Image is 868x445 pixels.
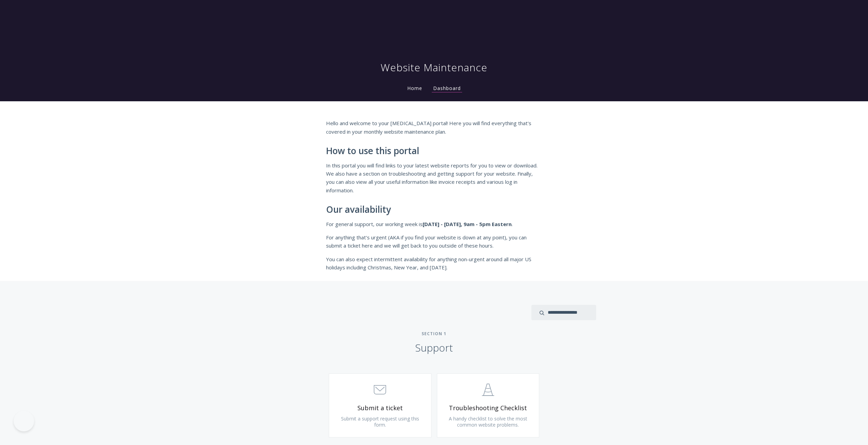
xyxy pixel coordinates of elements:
p: For general support, our working week is . [326,220,542,228]
h2: Our availability [326,205,542,215]
span: A handy checklist to solve the most common website problems. [449,415,527,428]
h1: Website Maintenance [381,61,487,74]
h2: How to use this portal [326,146,542,156]
a: Home [406,85,424,91]
p: In this portal you will find links to your latest website reports for you to view or download. We... [326,161,542,195]
span: Submit a support request using this form. [341,415,419,428]
span: Troubleshooting Checklist [447,404,529,412]
p: For anything that's urgent (AKA if you find your website is down at any point), you can submit a ... [326,233,542,250]
input: search input [531,305,596,320]
a: Submit a ticket Submit a support request using this form. [329,373,431,437]
a: Troubleshooting Checklist A handy checklist to solve the most common website problems. [437,373,540,437]
span: Submit a ticket [339,404,421,412]
iframe: Toggle Customer Support [14,411,34,431]
p: You can also expect intermittent availability for anything non-urgent around all major US holiday... [326,255,542,272]
a: Dashboard [432,85,462,92]
p: Hello and welcome to your [MEDICAL_DATA] portal! Here you will find everything that's covered in ... [326,119,542,136]
strong: [DATE] - [DATE], 9am - 5pm Eastern [423,221,512,227]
